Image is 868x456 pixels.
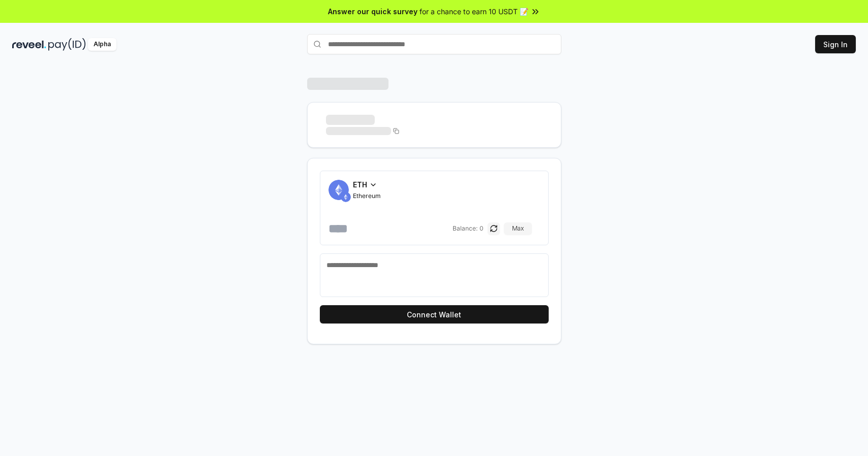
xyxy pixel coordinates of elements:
button: Max [504,222,532,235]
button: Connect Wallet [320,305,549,323]
span: Answer our quick survey [328,6,417,17]
span: Ethereum [353,192,381,200]
span: 0 [480,224,484,233]
img: ETH.svg [341,192,351,202]
span: Balance: [453,224,477,233]
div: Alpha [88,38,116,51]
span: ETH [353,179,367,190]
img: reveel_dark [12,38,46,51]
img: pay_id [48,38,86,51]
span: for a chance to earn 10 USDT 📝 [420,6,528,17]
button: Sign In [815,35,856,53]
